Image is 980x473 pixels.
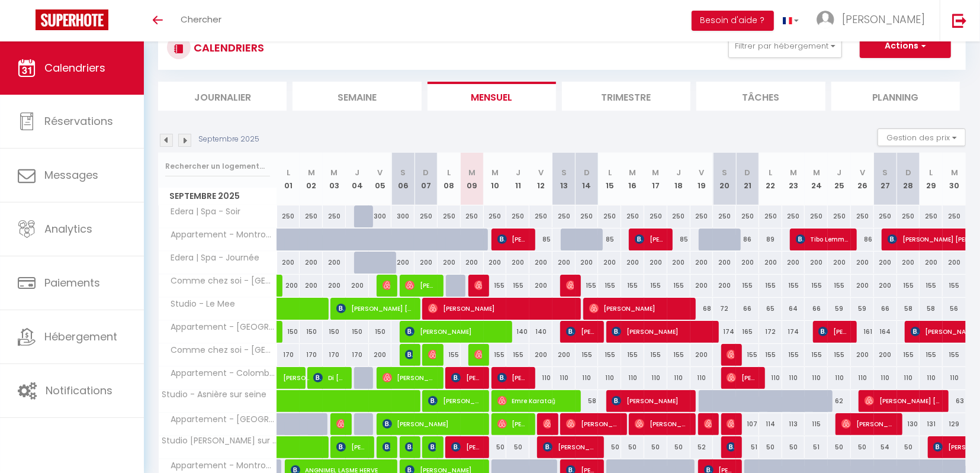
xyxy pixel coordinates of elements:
[300,153,323,205] th: 02
[576,275,599,297] div: 155
[851,229,874,250] div: 86
[943,298,966,320] div: 56
[759,298,782,320] div: 65
[676,167,681,178] abbr: J
[644,252,667,273] div: 200
[644,275,667,297] div: 155
[644,153,667,205] th: 17
[841,413,895,435] span: [PERSON_NAME]
[828,252,851,273] div: 200
[44,168,98,182] span: Messages
[736,344,759,366] div: 155
[805,252,828,273] div: 200
[391,252,415,273] div: 200
[552,367,576,389] div: 110
[713,205,736,227] div: 250
[813,167,820,178] abbr: M
[943,153,966,205] th: 30
[598,153,621,205] th: 15
[782,344,805,366] div: 155
[44,329,117,344] span: Hébergement
[484,275,507,297] div: 155
[369,153,392,205] th: 05
[438,205,461,227] div: 250
[905,167,911,178] abbr: D
[897,252,920,273] div: 200
[300,344,323,366] div: 170
[576,205,599,227] div: 250
[782,321,805,343] div: 174
[782,275,805,297] div: 155
[883,167,888,178] abbr: S
[383,366,436,389] span: [PERSON_NAME]
[759,321,782,343] div: 172
[805,298,828,320] div: 66
[447,167,451,178] abbr: L
[736,298,759,320] div: 66
[621,367,644,389] div: 110
[198,134,259,145] p: Septembre 2025
[629,167,637,178] abbr: M
[667,344,690,366] div: 155
[506,275,529,297] div: 155
[369,321,392,343] div: 150
[428,82,556,111] li: Mensuel
[874,252,897,273] div: 200
[621,153,644,205] th: 16
[851,321,874,343] div: 161
[506,321,529,343] div: 140
[415,205,438,227] div: 250
[828,344,851,366] div: 155
[828,298,851,320] div: 59
[36,9,108,30] img: Super Booking
[805,205,828,227] div: 250
[805,275,828,297] div: 155
[300,275,323,297] div: 200
[851,275,874,297] div: 200
[713,252,736,273] div: 200
[828,275,851,297] div: 155
[598,252,621,273] div: 200
[874,367,897,389] div: 110
[817,11,834,28] img: ...
[860,34,951,58] button: Actions
[690,275,714,297] div: 200
[635,413,689,435] span: [PERSON_NAME]
[461,205,484,227] div: 250
[566,274,574,297] span: [PERSON_NAME]
[851,344,874,366] div: 200
[943,205,966,227] div: 250
[562,82,690,111] li: Trimestre
[277,367,300,390] a: [PERSON_NAME]
[951,167,958,178] abbr: M
[323,344,346,366] div: 170
[598,275,621,297] div: 155
[920,298,943,320] div: 58
[644,344,667,366] div: 155
[621,252,644,273] div: 200
[44,60,105,75] span: Calendriers
[860,167,865,178] abbr: V
[727,413,734,435] span: [PERSON_NAME]
[181,13,221,25] span: Chercher
[461,153,484,205] th: 09
[796,228,850,250] span: Tibo Lemmens
[598,229,621,250] div: 85
[405,343,413,366] span: Cloé MARILLER
[690,205,714,227] div: 250
[160,205,244,218] span: Edera | Spa - Soir
[346,321,369,343] div: 150
[745,167,751,178] abbr: D
[506,205,529,227] div: 250
[552,205,576,227] div: 250
[158,82,287,111] li: Journalier
[851,252,874,273] div: 200
[474,274,482,297] span: [PERSON_NAME]
[713,275,736,297] div: 200
[484,205,507,227] div: 250
[782,153,805,205] th: 23
[336,413,344,435] span: [PERSON_NAME]
[160,252,263,265] span: Edera | Spa - Journée
[713,298,736,320] div: 72
[405,274,436,297] span: [PERSON_NAME]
